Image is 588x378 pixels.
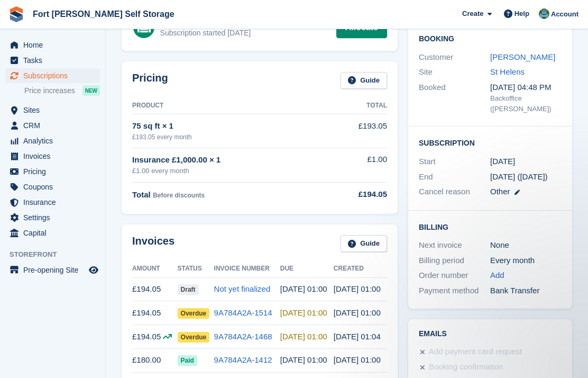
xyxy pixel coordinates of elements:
[24,86,75,96] span: Price increases
[132,235,174,253] h2: Invoices
[5,103,100,118] a: menu
[23,53,87,68] span: Tasks
[334,308,381,317] time: 2025-08-21 00:00:24 UTC
[419,171,490,183] div: End
[334,260,387,277] th: Created
[490,255,562,267] div: Every month
[490,285,562,297] div: Bank Transfer
[23,149,87,164] span: Invoices
[419,285,490,297] div: Payment method
[23,226,87,240] span: Capital
[280,355,327,364] time: 2025-06-22 00:00:00 UTC
[132,97,325,114] th: Product
[132,166,325,176] div: £1.00 every month
[132,132,325,142] div: £193.05 every month
[490,172,548,181] span: [DATE] ([DATE])
[334,332,381,341] time: 2025-07-21 00:04:25 UTC
[23,133,87,148] span: Analytics
[490,269,504,282] a: Add
[178,260,214,277] th: Status
[280,284,327,293] time: 2025-09-22 00:00:00 UTC
[325,97,387,114] th: Total
[178,308,210,319] span: Overdue
[462,8,483,19] span: Create
[280,308,327,317] time: 2025-08-22 00:00:00 UTC
[419,269,490,282] div: Order number
[419,221,562,232] h2: Billing
[334,284,381,293] time: 2025-09-21 00:00:05 UTC
[490,67,525,76] a: St Helens
[419,82,490,114] div: Booked
[5,164,100,179] a: menu
[23,195,87,210] span: Insurance
[82,85,100,96] div: NEW
[419,156,490,168] div: Start
[490,239,562,251] div: None
[23,68,87,83] span: Subscriptions
[87,264,100,276] a: Preview store
[419,137,562,148] h2: Subscription
[132,120,325,132] div: 75 sq ft × 1
[539,8,549,19] img: Alex
[5,118,100,133] a: menu
[325,114,387,148] td: £193.05
[419,255,490,267] div: Billing period
[490,93,562,114] div: Backoffice ([PERSON_NAME])
[5,226,100,240] a: menu
[214,260,280,277] th: Invoice Number
[551,9,578,20] span: Account
[325,188,387,201] div: £194.05
[132,325,178,349] td: £194.05
[5,68,100,83] a: menu
[429,361,503,374] div: Booking confirmation
[5,38,100,52] a: menu
[280,332,327,341] time: 2025-07-22 00:00:00 UTC
[29,5,179,23] a: Fort [PERSON_NAME] Self Storage
[341,72,387,89] a: Guide
[178,355,197,366] span: Paid
[5,53,100,68] a: menu
[153,192,205,199] span: Before discounts
[8,6,24,22] img: stora-icon-8386f47178a22dfd0bd8f6a31ec36ba5ce8667c1dd55bd0f319d3a0aa187defe.svg
[23,103,87,118] span: Sites
[5,195,100,210] a: menu
[23,38,87,52] span: Home
[214,308,272,317] a: 9A784A2A-1514
[132,301,178,325] td: £194.05
[23,263,87,277] span: Pre-opening Site
[132,277,178,301] td: £194.05
[419,51,490,64] div: Customer
[429,346,522,358] div: Add payment card request
[5,210,100,225] a: menu
[132,190,151,199] span: Total
[5,263,100,277] a: menu
[490,187,510,196] span: Other
[280,260,334,277] th: Due
[178,284,199,295] span: Draft
[419,35,562,43] h2: Booking
[334,355,381,364] time: 2025-06-21 00:00:17 UTC
[214,355,272,364] a: 9A784A2A-1412
[10,249,105,260] span: Storefront
[325,148,387,182] td: £1.00
[490,52,555,61] a: [PERSON_NAME]
[490,156,515,168] time: 2024-09-21 00:00:00 UTC
[24,85,100,96] a: Price increases NEW
[132,72,168,89] h2: Pricing
[514,8,529,19] span: Help
[490,82,562,94] div: [DATE] 04:48 PM
[23,210,87,225] span: Settings
[419,330,562,338] h2: Emails
[214,332,272,341] a: 9A784A2A-1468
[132,348,178,372] td: £180.00
[5,133,100,148] a: menu
[419,186,490,198] div: Cancel reason
[341,235,387,253] a: Guide
[132,154,325,166] div: Insurance £1,000.00 × 1
[23,118,87,133] span: CRM
[419,239,490,251] div: Next invoice
[132,260,178,277] th: Amount
[178,332,210,343] span: Overdue
[5,179,100,194] a: menu
[23,179,87,194] span: Coupons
